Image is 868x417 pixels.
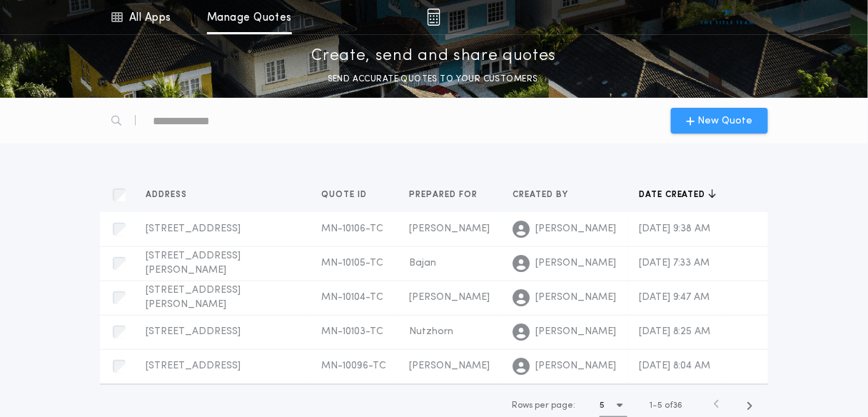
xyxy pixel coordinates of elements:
[312,45,557,68] p: Create, send and share quotes
[535,325,616,339] span: [PERSON_NAME]
[321,258,383,268] span: MN-10105-TC
[535,359,616,373] span: [PERSON_NAME]
[409,326,453,337] span: Nutzhorn
[409,258,436,268] span: Bajan
[639,189,709,201] span: Date created
[321,188,378,202] button: Quote ID
[321,292,383,303] span: MN-10104-TC
[146,326,241,337] span: [STREET_ADDRESS]
[639,326,711,337] span: [DATE] 8:25 AM
[535,291,616,305] span: [PERSON_NAME]
[321,326,383,337] span: MN-10103-TC
[146,188,198,202] button: Address
[409,361,490,371] span: [PERSON_NAME]
[513,188,579,202] button: Created by
[409,223,490,234] span: [PERSON_NAME]
[698,114,753,129] span: New Quote
[427,9,440,26] img: img
[535,256,616,271] span: [PERSON_NAME]
[409,292,490,303] span: [PERSON_NAME]
[600,394,627,417] button: 5
[701,10,755,24] img: vs-icon
[146,285,241,310] span: [STREET_ADDRESS][PERSON_NAME]
[513,189,571,201] span: Created by
[512,401,575,410] span: Rows per page:
[146,251,241,276] span: [STREET_ADDRESS][PERSON_NAME]
[146,223,241,234] span: [STREET_ADDRESS]
[321,361,386,371] span: MN-10096-TC
[650,401,652,410] span: 1
[146,361,241,371] span: [STREET_ADDRESS]
[639,188,717,202] button: Date created
[671,108,768,134] button: New Quote
[665,399,682,412] span: of 36
[639,361,711,371] span: [DATE] 8:04 AM
[146,189,190,201] span: Address
[639,292,710,303] span: [DATE] 9:47 AM
[321,223,383,234] span: MN-10106-TC
[639,223,711,234] span: [DATE] 9:38 AM
[600,398,605,413] h1: 5
[328,72,540,86] p: SEND ACCURATE QUOTES TO YOUR CUSTOMERS.
[657,401,662,410] span: 5
[639,258,710,268] span: [DATE] 7:33 AM
[321,189,370,201] span: Quote ID
[409,189,480,201] span: Prepared for
[535,222,616,236] span: [PERSON_NAME]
